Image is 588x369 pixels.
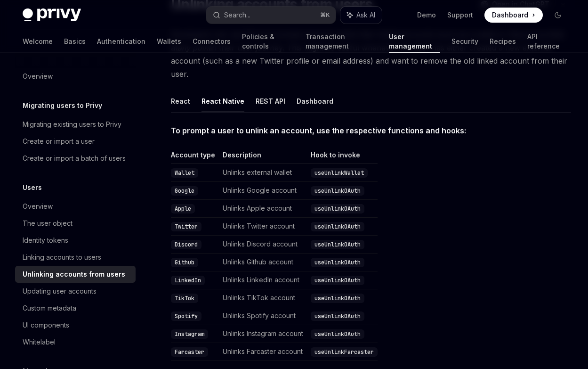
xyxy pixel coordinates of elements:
[23,153,126,164] div: Create or import a batch of users
[219,182,307,200] td: Unlinks Google account
[15,215,136,232] a: The user object
[23,136,95,147] div: Create or import a user
[311,240,364,249] code: useUnlinkOAuth
[23,30,53,53] a: Welcome
[219,218,307,236] td: Unlinks Twitter account
[171,222,201,231] code: Twitter
[311,186,364,196] code: useUnlinkOAuth
[306,30,378,53] a: Transaction management
[451,30,478,53] a: Security
[15,317,136,334] a: UI components
[297,90,333,112] button: Dashboard
[447,10,473,20] a: Support
[15,283,136,300] a: Updating user accounts
[23,100,102,111] h5: Migrating users to Privy
[23,252,101,263] div: Linking accounts to users
[171,150,219,164] th: Account type
[171,312,201,321] code: Spotify
[219,164,307,182] td: Unlinks external wallet
[23,8,81,22] img: dark logo
[171,294,198,303] code: TikTok
[171,240,201,249] code: Discord
[23,235,68,246] div: Identity tokens
[171,186,198,196] code: Google
[171,168,198,178] code: Wallet
[171,126,466,135] strong: To prompt a user to unlink an account, use the respective functions and hooks:
[219,307,307,325] td: Unlinks Spotify account
[171,329,208,339] code: Instagram
[311,276,364,285] code: useUnlinkOAuth
[219,254,307,271] td: Unlinks Github account
[307,150,378,164] th: Hook to invoke
[23,218,72,229] div: The user object
[311,312,364,321] code: useUnlinkOAuth
[389,30,441,53] a: User management
[219,236,307,254] td: Unlinks Discord account
[219,289,307,307] td: Unlinks TikTok account
[311,222,364,231] code: useUnlinkOAuth
[311,168,368,178] code: useUnlinkWallet
[193,30,231,53] a: Connectors
[23,119,121,130] div: Migrating existing users to Privy
[171,90,190,112] button: React
[201,90,244,112] button: React Native
[219,271,307,289] td: Unlinks LinkedIn account
[219,200,307,218] td: Unlinks Apple account
[23,336,56,348] div: Whitelabel
[15,68,136,85] a: Overview
[15,232,136,249] a: Identity tokens
[311,204,364,213] code: useUnlinkOAuth
[219,325,307,343] td: Unlinks Instagram account
[320,11,330,19] span: ⌘ K
[206,7,336,24] button: Search...⌘K
[23,182,42,193] h5: Users
[97,30,145,53] a: Authentication
[171,258,198,267] code: Github
[15,116,136,133] a: Migrating existing users to Privy
[64,30,86,53] a: Basics
[23,320,69,331] div: UI components
[311,294,364,303] code: useUnlinkOAuth
[15,334,136,351] a: Whitelabel
[256,90,285,112] button: REST API
[15,249,136,266] a: Linking accounts to users
[171,28,571,81] span: Developers can use Privy to prompt users to unlink their linked accounts (such as a wallet or Dis...
[15,198,136,215] a: Overview
[527,30,565,53] a: API reference
[23,286,97,297] div: Updating user accounts
[340,7,382,24] button: Ask AI
[23,269,125,280] div: Unlinking accounts from users
[171,276,205,285] code: LinkedIn
[242,30,294,53] a: Policies & controls
[23,201,53,212] div: Overview
[15,266,136,283] a: Unlinking accounts from users
[311,258,364,267] code: useUnlinkOAuth
[171,347,208,357] code: Farcaster
[417,10,436,20] a: Demo
[219,150,307,164] th: Description
[492,10,528,20] span: Dashboard
[356,10,375,20] span: Ask AI
[23,303,76,314] div: Custom metadata
[224,9,250,21] div: Search...
[484,8,543,23] a: Dashboard
[311,329,364,339] code: useUnlinkOAuth
[15,300,136,317] a: Custom metadata
[219,343,307,361] td: Unlinks Farcaster account
[550,8,565,23] button: Toggle dark mode
[23,71,53,82] div: Overview
[157,30,181,53] a: Wallets
[311,347,378,357] code: useUnlinkFarcaster
[490,30,516,53] a: Recipes
[171,204,195,213] code: Apple
[15,150,136,167] a: Create or import a batch of users
[15,133,136,150] a: Create or import a user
